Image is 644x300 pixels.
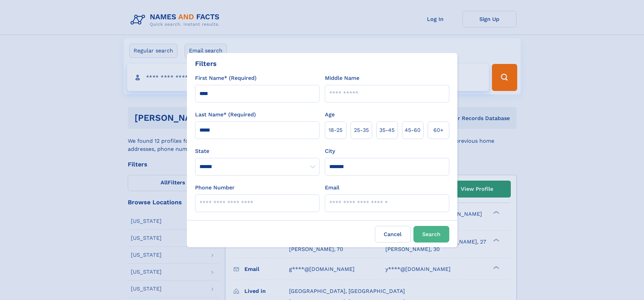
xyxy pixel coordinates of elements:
span: 45‑60 [405,126,421,134]
button: Search [413,226,449,243]
label: First Name* (Required) [195,74,257,82]
label: Middle Name [325,74,359,82]
label: State [195,147,319,155]
label: Phone Number [195,184,235,192]
span: 60+ [433,126,444,134]
span: 18‑25 [329,126,342,134]
label: Last Name* (Required) [195,111,256,119]
span: 35‑45 [379,126,395,134]
div: Filters [195,59,217,69]
label: Age [325,111,335,119]
label: Email [325,184,339,192]
label: Cancel [375,226,411,243]
span: 25‑35 [354,126,369,134]
label: City [325,147,335,155]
